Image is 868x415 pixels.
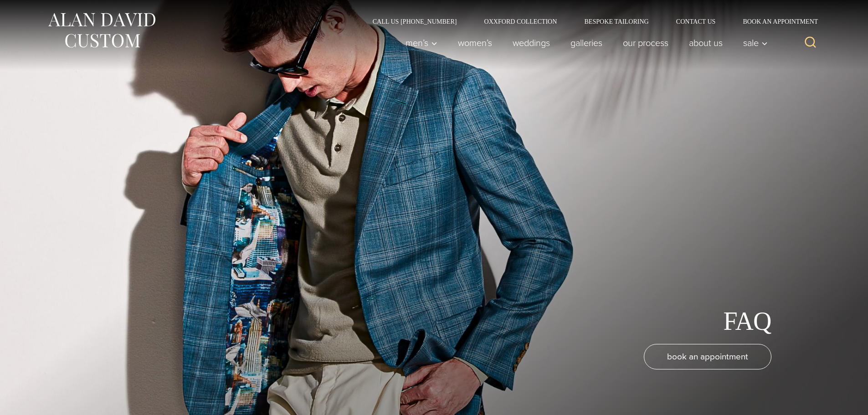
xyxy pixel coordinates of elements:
[395,34,772,52] nav: Primary Navigation
[800,32,822,54] button: View Search Form
[560,34,612,52] a: Galleries
[470,18,570,25] a: Oxxford Collection
[743,38,768,47] span: Sale
[612,34,678,52] a: Our Process
[47,10,156,51] img: Alan David Custom
[359,18,822,25] nav: Secondary Navigation
[724,306,771,337] h1: FAQ
[663,18,729,25] a: Contact Us
[729,18,821,25] a: Book an Appointment
[678,34,733,52] a: About Us
[359,18,471,25] a: Call Us [PHONE_NUMBER]
[447,34,502,52] a: Women’s
[570,18,662,25] a: Bespoke Tailoring
[502,34,560,52] a: weddings
[667,350,748,363] span: book an appointment
[406,38,437,47] span: Men’s
[644,344,771,369] a: book an appointment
